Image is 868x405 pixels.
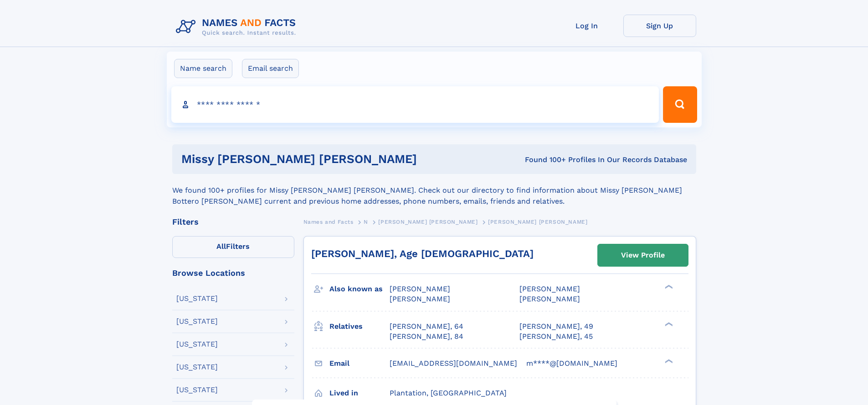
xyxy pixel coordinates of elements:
[329,281,390,297] h3: Also known as
[623,15,696,37] a: Sign Up
[329,319,390,334] h3: Relatives
[172,15,303,39] img: Logo Names and Facts
[171,86,659,123] input: search input
[390,331,463,342] a: [PERSON_NAME], 84
[172,269,294,277] div: Browse Locations
[172,236,294,258] label: Filters
[176,341,218,348] div: [US_STATE]
[471,155,687,165] div: Found 100+ Profiles In Our Records Database
[663,86,697,123] button: Search Button
[311,248,534,259] a: [PERSON_NAME], Age [DEMOGRAPHIC_DATA]
[303,216,354,227] a: Names and Facts
[172,174,696,207] div: We found 100+ profiles for Missy [PERSON_NAME] [PERSON_NAME]. Check out our directory to find inf...
[176,295,218,302] div: [US_STATE]
[364,219,368,225] span: N
[663,358,673,364] div: ❯
[390,295,450,303] span: [PERSON_NAME]
[663,321,673,327] div: ❯
[519,284,580,293] span: [PERSON_NAME]
[519,331,593,342] a: [PERSON_NAME], 45
[519,295,580,303] span: [PERSON_NAME]
[519,321,593,331] a: [PERSON_NAME], 49
[488,219,587,225] span: [PERSON_NAME] [PERSON_NAME]
[378,219,478,225] span: [PERSON_NAME] [PERSON_NAME]
[378,216,478,227] a: [PERSON_NAME] [PERSON_NAME]
[390,321,463,331] a: [PERSON_NAME], 64
[172,218,294,226] div: Filters
[242,59,299,78] label: Email search
[181,153,471,165] h1: Missy [PERSON_NAME] [PERSON_NAME]
[216,242,226,251] span: All
[390,389,507,397] span: Plantation, [GEOGRAPHIC_DATA]
[390,359,517,368] span: [EMAIL_ADDRESS][DOMAIN_NAME]
[550,15,623,37] a: Log In
[329,385,390,401] h3: Lived in
[176,363,218,371] div: [US_STATE]
[364,216,368,227] a: N
[329,356,390,371] h3: Email
[176,318,218,325] div: [US_STATE]
[174,59,232,78] label: Name search
[663,284,673,290] div: ❯
[598,244,688,266] a: View Profile
[176,386,218,394] div: [US_STATE]
[390,284,450,293] span: [PERSON_NAME]
[621,245,665,266] div: View Profile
